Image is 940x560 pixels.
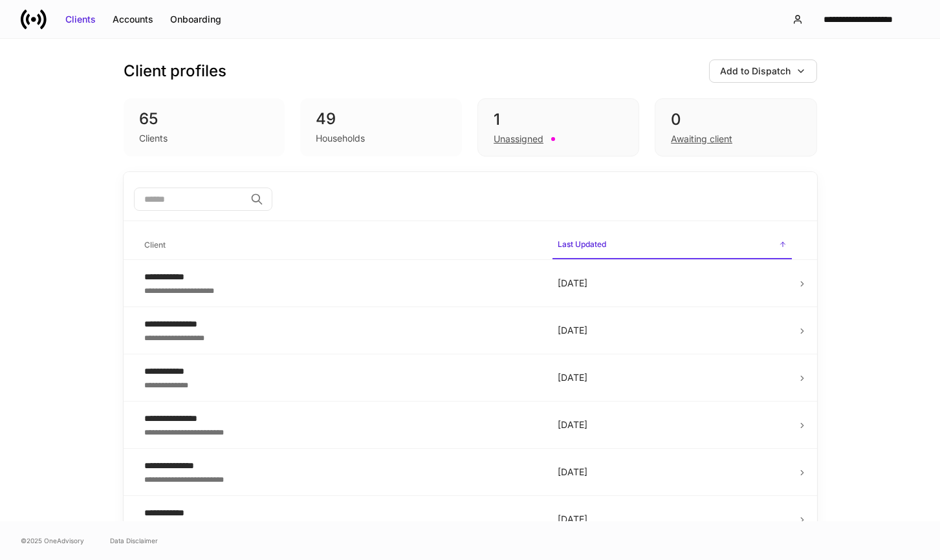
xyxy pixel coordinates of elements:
[124,61,226,81] h3: Client profiles
[558,418,787,431] p: [DATE]
[316,109,446,129] div: 49
[144,239,166,251] h6: Client
[558,371,787,384] p: [DATE]
[558,513,787,526] p: [DATE]
[558,277,787,290] p: [DATE]
[558,466,787,479] p: [DATE]
[494,109,623,130] div: 1
[558,238,606,250] h6: Last Updated
[709,59,817,83] button: Add to Dispatch
[671,109,800,130] div: 0
[316,132,365,145] div: Households
[139,109,270,129] div: 65
[57,9,104,30] button: Clients
[139,132,168,145] div: Clients
[104,9,162,30] button: Accounts
[671,133,732,145] div: Awaiting client
[655,98,816,156] div: 0Awaiting client
[21,535,84,546] span: © 2025 OneAdvisory
[558,324,787,337] p: [DATE]
[65,13,96,26] div: Clients
[110,535,158,546] a: Data Disclaimer
[139,232,542,259] span: Client
[494,133,543,145] div: Unassigned
[113,13,153,26] div: Accounts
[477,98,639,156] div: 1Unassigned
[162,9,230,30] button: Onboarding
[170,13,221,26] div: Onboarding
[552,232,792,259] span: Last Updated
[720,65,791,78] div: Add to Dispatch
